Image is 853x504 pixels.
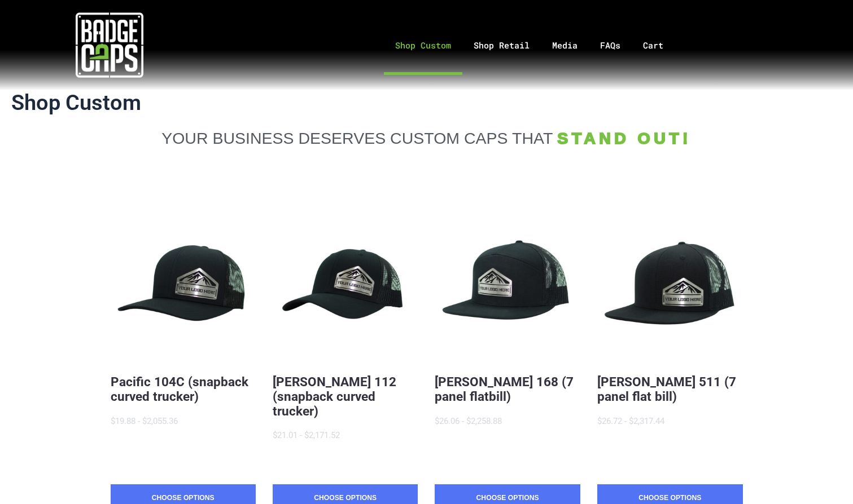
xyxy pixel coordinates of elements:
button: BadgeCaps - Richardson 112 [273,215,418,360]
button: BadgeCaps - Richardson 168 [435,215,580,360]
span: $19.88 - $2,055.36 [111,416,178,426]
span: $21.01 - $2,171.52 [273,430,340,440]
a: Shop Retail [462,16,541,75]
a: YOUR BUSINESS DESERVES CUSTOM CAPS THAT STAND OUT! [111,129,743,148]
a: [PERSON_NAME] 511 (7 panel flat bill) [597,374,736,404]
a: FAQs [589,16,632,75]
a: [PERSON_NAME] 168 (7 panel flatbill) [435,374,574,404]
nav: Menu [219,16,853,75]
button: BadgeCaps - Pacific 104C [111,215,256,360]
span: $26.06 - $2,258.88 [435,416,502,426]
button: BadgeCaps - Richardson 511 [597,215,742,360]
a: [PERSON_NAME] 112 (snapback curved trucker) [273,374,396,418]
span: STAND OUT! [557,129,692,147]
a: Pacific 104C (snapback curved trucker) [111,374,248,404]
h1: Shop Custom [11,90,842,116]
a: Cart [632,16,689,75]
span: $26.72 - $2,317.44 [597,416,664,426]
span: YOUR BUSINESS DESERVES CUSTOM CAPS THAT [161,129,553,147]
img: badgecaps white logo with green acccent [76,11,143,79]
a: Shop Custom [384,16,462,75]
a: Media [541,16,589,75]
